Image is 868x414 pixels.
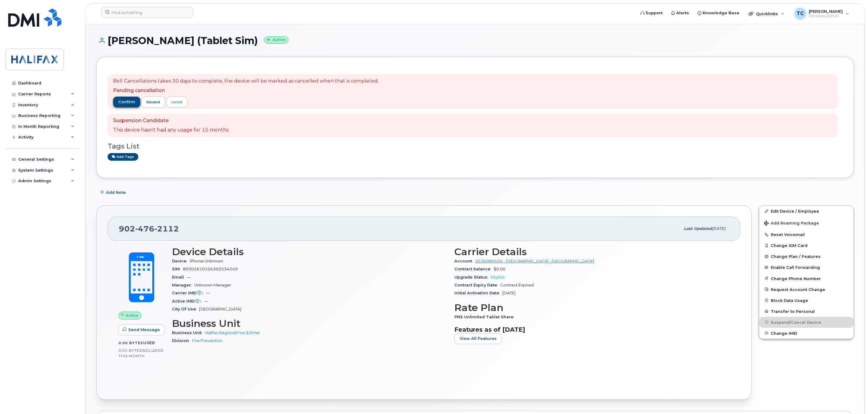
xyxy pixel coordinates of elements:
p: Suspension Candidate [113,117,229,124]
span: — [204,299,208,303]
span: [GEOGRAPHIC_DATA] [199,307,241,311]
span: used [143,340,155,345]
span: Carrier IMEI [172,291,206,295]
button: Reset Voicemail [759,229,853,240]
span: Initial Activation Date [454,291,502,295]
span: View All Features [460,336,497,341]
span: [DATE] [502,291,515,295]
span: Last updated [684,226,712,231]
span: Enable Call Forwarding [771,265,820,270]
span: confirm [118,99,135,105]
iframe: Messenger Launcher [842,388,863,409]
a: Add tags [108,153,138,161]
span: Add Roaming Package [764,221,819,227]
a: Fire Prevention [192,338,222,343]
span: Division [172,338,192,343]
span: City Of Use [172,307,199,311]
h3: Carrier Details [454,246,729,257]
h3: Features as of [DATE] [454,326,729,333]
button: Send Message [119,324,165,335]
button: View All Features [454,333,502,344]
p: Pending cancellation [113,87,379,94]
button: Add Note [96,187,131,198]
button: Enable Call Forwarding [759,262,853,273]
h1: [PERSON_NAME] (Tablet Sim) [96,35,854,46]
small: Active [264,36,288,43]
span: Email [172,275,187,279]
span: Account [454,259,475,263]
h3: Tags List [108,142,842,150]
span: Active IMEI [172,299,204,303]
button: confirm [113,97,140,108]
button: Change IMEI [759,328,853,339]
button: Suspend/Cancel Device [759,317,853,328]
h3: Business Unit [172,318,447,329]
button: Request Account Change [759,284,853,295]
span: Device [172,259,190,263]
span: resend [146,100,160,104]
span: included this month [119,348,164,358]
span: — [187,275,191,279]
span: Eligible [491,275,505,279]
span: iPhone Unknown [190,259,223,263]
span: Active [126,313,139,318]
span: 476 [135,224,154,233]
span: 2112 [154,224,179,233]
span: 902 [119,224,179,233]
span: Send Message [128,327,160,333]
span: Upgrade Status [454,275,491,279]
span: Suspend/Cancel Device [771,320,821,324]
button: Add Roaming Package [759,217,853,229]
span: Contract balance [454,267,494,271]
span: [DATE] [712,226,725,231]
span: $0.00 [494,267,505,271]
button: Change Phone Number [759,273,853,284]
span: 0.00 Bytes [119,348,142,353]
span: 89302610104302534249 [183,267,238,271]
span: PNS Unlimited Tablet Share [454,315,517,319]
a: cancel [166,97,188,107]
span: Add Note [106,190,126,195]
span: 0.00 Bytes [119,341,143,345]
span: Contract Expiry Date [454,283,500,287]
span: Unknown Manager [194,283,231,287]
span: Business Unit [172,330,205,335]
button: Transfer to Personal [759,306,853,317]
h3: Device Details [172,246,447,257]
a: 0530989556 - [GEOGRAPHIC_DATA] - [GEOGRAPHIC_DATA] [475,259,594,263]
p: Bell Cancellations takes 30 days to complete, the device will be marked as cancelled when that is... [113,78,379,85]
span: SIM [172,267,183,271]
span: Manager [172,283,194,287]
a: Edit Device / Employee [759,206,853,217]
a: Halifax Regional Fire & Emer [205,330,260,335]
button: resend [142,97,165,108]
span: Contract Expired [500,283,534,287]
button: Change SIM Card [759,240,853,251]
span: — [206,291,210,295]
button: Change Plan / Features [759,251,853,262]
div: cancel [171,99,182,105]
span: Change Plan / Features [771,254,821,259]
p: This device hasn't had any usage for 15 months [113,127,229,134]
button: Block Data Usage [759,295,853,306]
h3: Rate Plan [454,302,729,313]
